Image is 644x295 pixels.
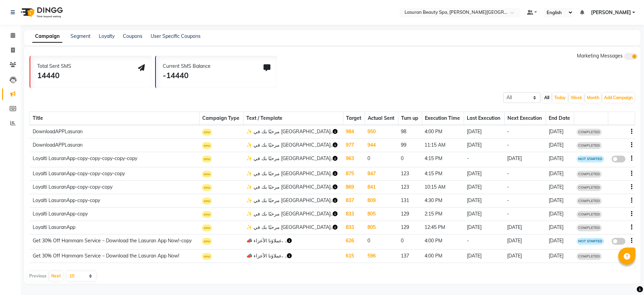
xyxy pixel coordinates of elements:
[577,156,604,162] span: NOT STARTED
[577,129,602,136] span: COMPLETED
[30,167,200,180] td: Loyalti LasuranApp-copy-copy-copy-copy
[365,194,398,207] td: 809
[343,139,365,152] td: 977
[464,180,504,194] td: [DATE]
[365,234,398,249] td: 0
[202,129,212,136] span: sms
[504,207,546,221] td: -
[343,152,365,167] td: 963
[504,180,546,194] td: -
[30,221,200,234] td: Loyalti LasuranApp
[202,184,212,191] span: sms
[30,180,200,194] td: Loyalti LasuranApp-copy-copy-copy
[422,125,464,139] td: 4:00 PM
[464,112,504,125] th: Last Execution
[422,221,464,234] td: 12:45 PM
[464,207,504,221] td: [DATE]
[343,180,365,194] td: 869
[343,207,365,221] td: 833
[577,198,602,204] span: COMPLETED
[577,184,602,191] span: COMPLETED
[30,152,200,167] td: Loyalti LasuranApp-copy-copy-copy-copy-copy
[577,253,602,260] span: COMPLETED
[585,93,601,103] button: Month
[398,234,422,249] td: 0
[123,33,142,39] a: Coupons
[30,207,200,221] td: Loyalti LasuranApp-copy
[244,167,343,180] td: ✨ مرحبًا بك في [GEOGRAPHIC_DATA]..
[464,139,504,152] td: [DATE]
[365,139,398,152] td: 944
[422,112,464,125] th: Execution Time
[18,3,65,22] img: logo
[343,125,365,139] td: 984
[398,139,422,152] td: 99
[504,139,546,152] td: -
[422,207,464,221] td: 2:15 PM
[422,167,464,180] td: 4:15 PM
[398,167,422,180] td: 123
[422,152,464,167] td: 4:15 PM
[577,53,623,59] span: Marketing Messages
[546,249,574,263] td: [DATE]
[71,33,90,39] a: Segment
[30,234,200,249] td: Get 30% Off Hammam Service – Download the Lasuran App Now!-copy
[202,142,212,149] span: sms
[546,234,574,249] td: [DATE]
[504,125,546,139] td: -
[546,194,574,207] td: [DATE]
[244,139,343,152] td: ✨ مرحبًا بك في [GEOGRAPHIC_DATA]..
[244,234,343,249] td: 📣 عملاؤنا الأعزاء، ..
[504,112,546,125] th: Next Execution
[422,194,464,207] td: 4:30 PM
[464,152,504,167] td: -
[504,249,546,263] td: [DATE]
[343,167,365,180] td: 875
[365,152,398,167] td: 0
[30,139,200,152] td: DownloadAPPLasuran
[365,125,398,139] td: 950
[504,221,546,234] td: [DATE]
[398,125,422,139] td: 98
[612,238,625,245] label: false
[151,33,201,39] a: User Specific Coupons
[546,125,574,139] td: [DATE]
[244,249,343,263] td: 📣 عملاؤنا الأعزاء، ..
[99,33,115,39] a: Loyalty
[504,234,546,249] td: [DATE]
[464,221,504,234] td: [DATE]
[577,211,602,218] span: COMPLETED
[464,234,504,249] td: -
[546,139,574,152] td: [DATE]
[202,198,212,204] span: sms
[422,249,464,263] td: 4:00 PM
[199,112,244,125] th: Campaign Type
[422,234,464,249] td: 4:00 PM
[504,152,546,167] td: [DATE]
[32,30,62,43] a: Campaign
[37,70,71,81] div: 14440
[244,194,343,207] td: ✨ مرحبًا بك في [GEOGRAPHIC_DATA]..
[343,249,365,263] td: 615
[546,207,574,221] td: [DATE]
[577,171,602,178] span: COMPLETED
[398,207,422,221] td: 129
[202,156,212,162] span: sms
[244,125,343,139] td: ✨ مرحبًا بك في [GEOGRAPHIC_DATA]..
[546,152,574,167] td: [DATE]
[343,112,365,125] th: Target
[569,93,584,103] button: Week
[30,125,200,139] td: DownloadAPPLasuran
[577,224,602,231] span: COMPLETED
[398,221,422,234] td: 129
[546,112,574,125] th: End Date
[546,167,574,180] td: [DATE]
[612,156,625,162] label: false
[546,180,574,194] td: [DATE]
[398,112,422,125] th: Turn up
[244,221,343,234] td: ✨ مرحبًا بك في [GEOGRAPHIC_DATA]..
[365,249,398,263] td: 596
[504,194,546,207] td: -
[244,180,343,194] td: ✨ مرحبًا بك في [GEOGRAPHIC_DATA]..
[552,93,568,103] button: Today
